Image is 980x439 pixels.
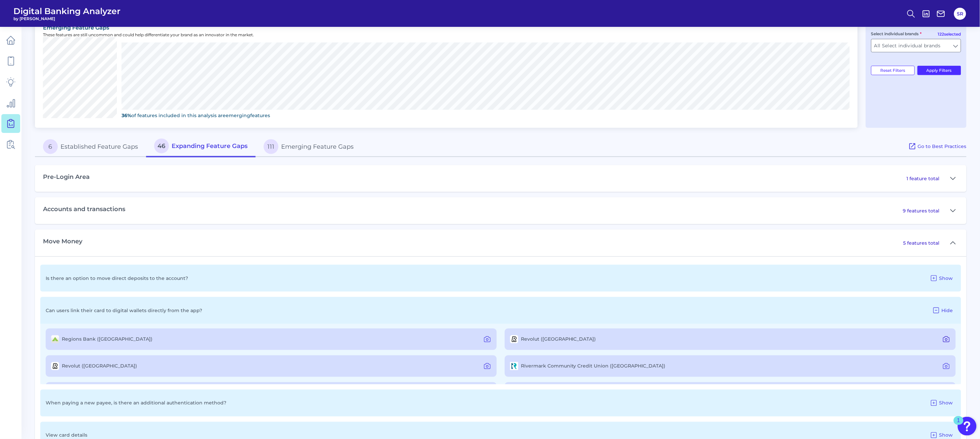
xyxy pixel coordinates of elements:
p: of features included in this analysis are features [122,112,850,118]
label: Revolut ([GEOGRAPHIC_DATA]) [62,363,137,369]
label: Rivermark Community Credit Union ([GEOGRAPHIC_DATA]) [521,363,666,369]
span: Show [939,432,953,438]
span: Show [939,275,953,281]
h3: Move Money [43,238,82,245]
button: Show [927,273,956,284]
label: Select individual brands [871,31,922,36]
button: 111Emerging Feature Gaps [256,136,362,157]
button: Open Resource Center, 1 new notification [958,417,977,436]
b: 36% [122,112,131,118]
span: 111 [264,139,278,154]
button: 6Established Feature Gaps [35,136,146,157]
button: Reset Filters [871,66,915,75]
p: 1 feature total [907,176,940,182]
p: Can users link their card to digital wallets directly from the app? [46,307,202,313]
p: When paying a new payee, is there an additional authentication method? [46,400,226,406]
h3: Pre-Login Area [43,174,90,181]
button: Apply Filters [918,66,962,75]
span: Go to Best Practices [918,143,967,149]
button: SR [954,8,966,20]
button: Show [927,398,956,408]
button: 46Expanding Feature Gaps [146,136,256,157]
span: Digital Banking Analyzer [13,6,121,16]
button: Hide [930,305,956,316]
h3: Accounts and transactions [43,206,125,213]
span: Show [939,400,953,406]
span: 6 [43,139,58,154]
label: Revolut ([GEOGRAPHIC_DATA]) [521,336,596,342]
a: Go to Best Practices [908,136,967,157]
div: 1 [957,421,960,429]
p: Is there an option to move direct deposits to the account? [46,275,188,281]
span: by [PERSON_NAME] [13,16,121,21]
p: View card details [46,432,87,438]
p: 5 features total [903,240,940,246]
span: Hide [942,307,953,313]
p: 9 features total [903,208,940,214]
label: Regions Bank ([GEOGRAPHIC_DATA]) [62,336,152,342]
div: emerging Feature Gaps [43,25,850,31]
span: 46 [154,139,169,153]
span: emerging [226,112,250,118]
p: These features are still uncommon and could help differentiate your brand as an innovator in the ... [43,32,850,37]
